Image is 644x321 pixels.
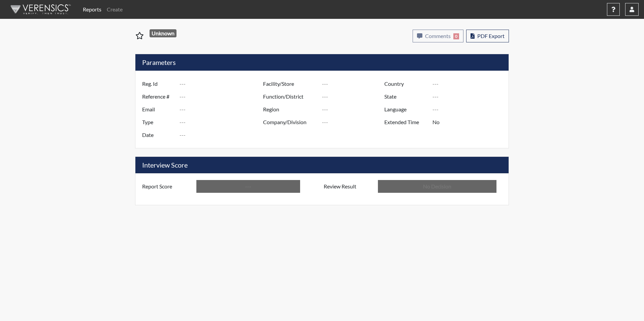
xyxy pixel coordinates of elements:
label: Facility/Store [258,77,322,90]
label: Email [137,103,180,116]
label: Review Result [319,180,378,193]
input: --- [432,116,507,129]
span: Unknown [150,29,177,37]
label: Country [379,77,432,90]
input: --- [180,90,265,103]
label: Region [258,103,322,116]
input: --- [322,77,386,90]
a: Reports [80,3,104,16]
button: PDF Export [466,30,509,42]
input: --- [180,116,265,129]
input: No Decision [378,180,496,193]
span: 0 [453,33,459,39]
label: Report Score [137,180,196,193]
input: --- [432,77,507,90]
label: Extended Time [379,116,432,129]
button: Comments0 [413,30,463,42]
input: --- [322,103,386,116]
span: Comments [425,33,451,39]
input: --- [322,90,386,103]
input: --- [180,77,265,90]
label: Type [137,116,180,129]
a: Create [104,3,125,16]
label: Language [379,103,432,116]
label: Reference # [137,90,180,103]
input: --- [180,103,265,116]
label: Date [137,129,180,141]
span: PDF Export [477,33,505,39]
h5: Parameters [135,54,509,71]
label: Company/Division [258,116,322,129]
label: Function/District [258,90,322,103]
label: Reg. Id [137,77,180,90]
input: --- [322,116,386,129]
label: State [379,90,432,103]
input: --- [432,103,507,116]
h5: Interview Score [135,157,509,173]
input: --- [432,90,507,103]
input: --- [180,129,265,141]
input: --- [196,180,300,193]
